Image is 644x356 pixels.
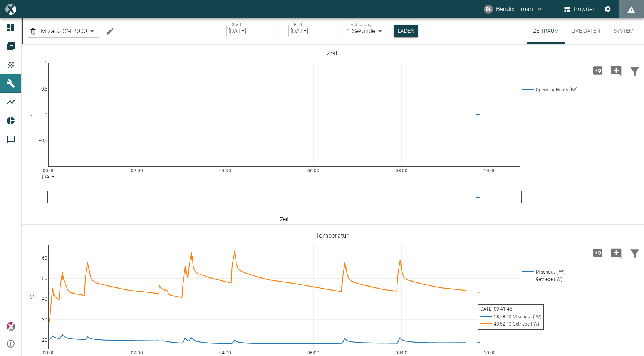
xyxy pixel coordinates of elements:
[601,2,615,16] button: Einstellungen
[606,18,641,44] button: System
[6,322,15,331] img: Xplore Logo
[232,21,241,28] label: Start
[288,25,342,37] input: DD.MM.YYYY
[527,18,565,44] button: Zeitraum
[282,27,286,35] p: –
[563,2,596,16] button: Powder
[226,25,280,37] input: DD.MM.YYYY
[484,5,493,14] div: BL
[351,21,371,28] label: Auflösung
[5,4,16,14] img: logo
[589,66,607,74] span: Hohe Auflösung
[626,243,644,263] button: Daten filtern
[483,2,544,16] button: bendix.liman@kansaihelios-cws.de
[589,249,607,256] span: Hohe Auflösung
[394,25,418,37] button: Laden
[41,27,87,35] span: Mixaco CM 2000
[29,27,87,36] a: Mixaco CM 2000
[565,18,606,44] button: Live-Daten
[607,60,626,81] button: Kommentar hinzufügen
[345,25,387,37] div: 1 Sekunde
[626,60,644,81] button: Daten filtern
[102,24,118,39] button: Machine bearbeiten
[294,21,304,28] label: Ende
[607,243,626,263] button: Kommentar hinzufügen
